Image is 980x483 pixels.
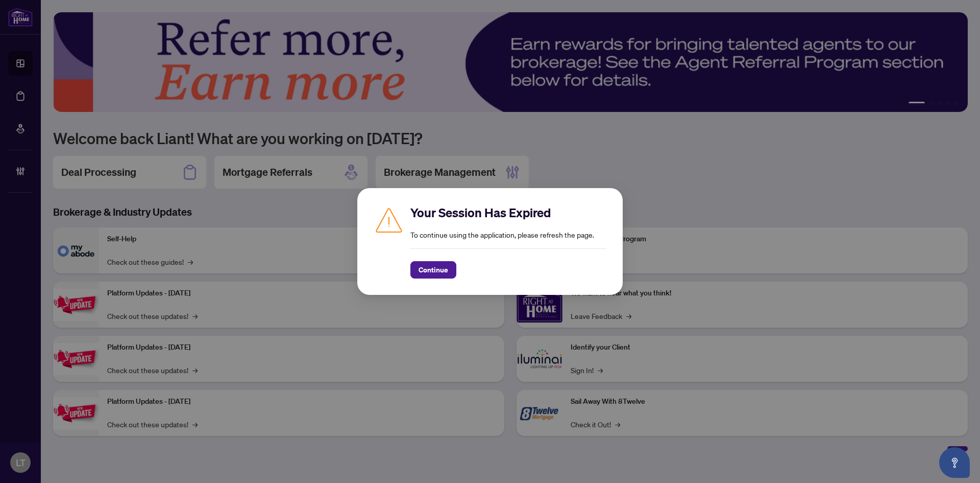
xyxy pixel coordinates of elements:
img: Caution icon [374,204,404,235]
button: Open asap [939,447,970,478]
h2: Your Session Has Expired [410,204,606,221]
div: To continue using the application, please refresh the page. [410,204,606,279]
span: Continue [419,262,448,278]
button: Continue [410,261,456,279]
